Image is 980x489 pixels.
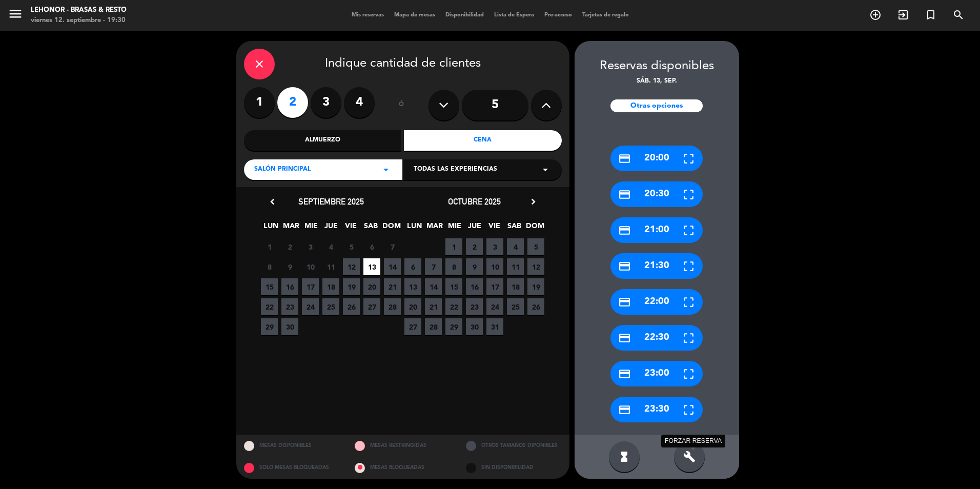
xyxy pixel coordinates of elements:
[486,258,503,275] span: 10
[384,298,401,315] span: 28
[236,457,348,479] div: SOLO MESAS BLOQUEADAS
[343,238,360,255] span: 5
[869,9,882,21] i: add_circle_outline
[261,258,278,275] span: 8
[445,258,462,275] span: 8
[322,238,339,255] span: 4
[445,298,462,315] span: 22
[575,76,739,87] div: sáb. 13, sep.
[261,298,278,315] span: 22
[363,258,380,275] span: 13
[244,130,402,151] div: Almuerzo
[618,188,631,201] i: credit_card
[539,164,552,176] i: arrow_drop_down
[507,238,524,255] span: 4
[404,278,421,295] span: 13
[618,296,631,309] i: credit_card
[445,318,462,335] span: 29
[610,146,703,171] div: 20:00
[384,238,401,255] span: 7
[486,278,503,295] span: 17
[506,220,523,237] span: SAB
[302,238,319,255] span: 3
[466,238,483,255] span: 2
[539,12,577,18] span: Pre-acceso
[404,298,421,315] span: 20
[425,278,442,295] span: 14
[618,451,630,463] i: hourglass_full
[380,164,392,176] i: arrow_drop_down
[610,325,703,351] div: 22:30
[683,451,696,463] i: build
[425,318,442,335] span: 28
[466,258,483,275] span: 9
[610,217,703,243] div: 21:00
[267,196,278,207] i: chevron_left
[425,258,442,275] span: 7
[507,278,524,295] span: 18
[952,9,965,21] i: search
[311,87,341,118] label: 3
[440,12,489,18] span: Disponibilidad
[302,258,319,275] span: 10
[261,318,278,335] span: 29
[254,165,311,175] span: Salón Principal
[363,278,380,295] span: 20
[526,220,543,237] span: DOM
[363,298,380,315] span: 27
[527,258,544,275] span: 12
[382,220,399,237] span: DOM
[527,238,544,255] span: 5
[507,298,524,315] span: 25
[244,49,562,79] div: Indique cantidad de clientes
[262,220,279,237] span: LUN
[384,278,401,295] span: 21
[610,289,703,315] div: 22:00
[342,220,359,237] span: VIE
[281,318,298,335] span: 30
[618,152,631,165] i: credit_card
[414,165,497,175] span: Todas las experiencias
[528,196,539,207] i: chevron_right
[31,5,127,15] div: Lehonor - Brasas & Resto
[261,278,278,295] span: 15
[277,87,308,118] label: 2
[446,220,463,237] span: MIE
[527,298,544,315] span: 26
[281,298,298,315] span: 23
[282,220,299,237] span: MAR
[466,220,483,237] span: JUE
[507,258,524,275] span: 11
[426,220,443,237] span: MAR
[425,298,442,315] span: 21
[577,12,634,18] span: Tarjetas de regalo
[362,220,379,237] span: SAB
[322,298,339,315] span: 25
[322,278,339,295] span: 18
[298,196,364,207] span: septiembre 2025
[486,238,503,255] span: 3
[610,181,703,207] div: 20:30
[281,278,298,295] span: 16
[389,12,440,18] span: Mapa de mesas
[343,298,360,315] span: 26
[458,435,569,457] div: OTROS TAMAÑOS DIPONIBLES
[8,6,23,25] button: menu
[527,278,544,295] span: 19
[322,258,339,275] span: 11
[486,298,503,315] span: 24
[618,332,631,344] i: credit_card
[347,457,458,479] div: MESAS BLOQUEADAS
[8,6,23,22] i: menu
[346,12,389,18] span: Mis reservas
[466,278,483,295] span: 16
[281,238,298,255] span: 2
[448,196,501,207] span: octubre 2025
[404,130,562,151] div: Cena
[925,9,937,21] i: turned_in_not
[486,318,503,335] span: 31
[31,15,127,26] div: viernes 12. septiembre - 19:30
[445,238,462,255] span: 1
[486,220,503,237] span: VIE
[618,368,631,380] i: credit_card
